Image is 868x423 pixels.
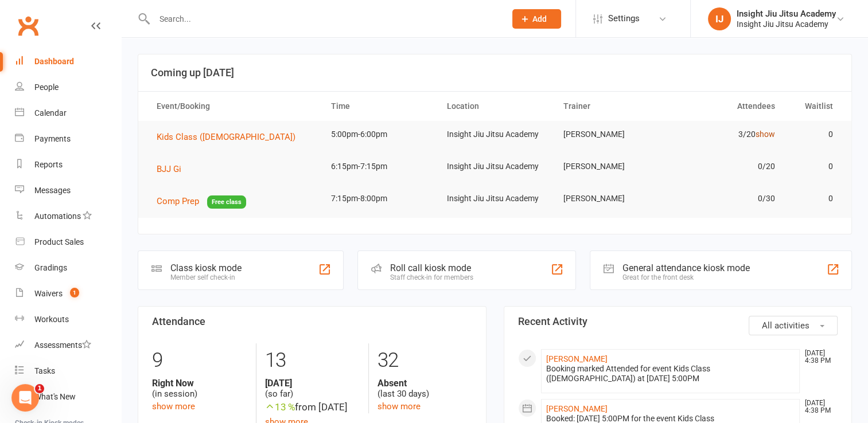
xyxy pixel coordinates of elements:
[669,121,785,148] td: 3/20
[152,378,247,389] strong: Right Now
[437,185,553,212] td: Insight Jiu Jitsu Academy
[749,316,838,335] button: All activities
[70,288,79,297] span: 1
[34,186,71,195] div: Messages
[34,211,81,221] div: Automations
[553,185,670,212] td: [PERSON_NAME]
[34,134,71,143] div: Payments
[669,92,785,121] th: Attendees
[785,121,843,148] td: 0
[15,49,121,75] a: Dashboard
[34,366,55,375] div: Tasks
[669,185,785,212] td: 0/30
[377,378,472,399] div: (last 30 days)
[546,404,608,413] a: [PERSON_NAME]
[152,378,247,399] div: (in session)
[34,263,67,272] div: Gradings
[512,9,561,29] button: Add
[15,332,121,358] a: Assessments
[152,401,195,412] a: show more
[146,92,321,121] th: Event/Booking
[15,358,121,384] a: Tasks
[157,132,295,142] span: Kids Class ([DEMOGRAPHIC_DATA])
[553,153,670,180] td: [PERSON_NAME]
[377,401,421,412] a: show more
[265,401,295,413] span: 13 %
[157,194,246,209] button: Comp PrepFree class
[737,19,836,29] div: Insight Jiu Jitsu Academy
[15,152,121,178] a: Reports
[390,263,473,273] div: Roll call kiosk mode
[157,130,303,144] button: Kids Class ([DEMOGRAPHIC_DATA])
[15,384,121,410] a: What's New
[390,273,473,281] div: Staff check-in for members
[321,153,437,180] td: 6:15pm-7:15pm
[157,196,199,206] span: Comp Prep
[34,237,84,246] div: Product Sales
[321,92,437,121] th: Time
[11,384,39,412] iframe: Intercom live chat
[15,126,121,152] a: Payments
[518,316,838,327] h3: Recent Activity
[265,378,360,389] strong: [DATE]
[14,11,42,40] a: Clubworx
[762,320,809,331] span: All activities
[799,399,837,414] time: [DATE] 4:38 PM
[15,75,121,100] a: People
[546,364,795,383] div: Booking marked Attended for event Kids Class ([DEMOGRAPHIC_DATA]) at [DATE] 5:00PM
[437,92,553,121] th: Location
[34,160,63,169] div: Reports
[152,343,247,378] div: 9
[622,273,750,281] div: Great for the front desk
[799,350,837,365] time: [DATE] 4:38 PM
[15,229,121,255] a: Product Sales
[151,67,839,79] h3: Coming up [DATE]
[608,6,640,32] span: Settings
[15,281,121,307] a: Waivers 1
[546,354,608,363] a: [PERSON_NAME]
[170,263,242,273] div: Class kiosk mode
[34,392,76,401] div: What's New
[151,11,497,27] input: Search...
[622,263,750,273] div: General attendance kiosk mode
[321,121,437,148] td: 5:00pm-6:00pm
[35,384,44,393] span: 1
[170,273,242,281] div: Member self check-in
[437,121,553,148] td: Insight Jiu Jitsu Academy
[553,121,670,148] td: [PERSON_NAME]
[34,83,59,92] div: People
[265,399,360,415] div: from [DATE]
[207,195,246,209] span: Free class
[437,153,553,180] td: Insight Jiu Jitsu Academy
[377,343,472,378] div: 32
[785,185,843,212] td: 0
[321,185,437,212] td: 7:15pm-8:00pm
[708,7,731,30] div: IJ
[532,14,547,23] span: Add
[15,307,121,332] a: Workouts
[265,378,360,399] div: (so far)
[157,164,181,174] span: BJJ Gi
[669,153,785,180] td: 0/20
[785,153,843,180] td: 0
[152,316,472,327] h3: Attendance
[553,92,670,121] th: Trainer
[265,343,360,378] div: 13
[34,108,67,117] div: Calendar
[15,203,121,229] a: Automations
[15,255,121,281] a: Gradings
[377,378,472,389] strong: Absent
[15,178,121,203] a: Messages
[157,162,189,176] button: BJJ Gi
[34,340,91,350] div: Assessments
[34,57,74,66] div: Dashboard
[737,9,836,19] div: Insight Jiu Jitsu Academy
[34,315,69,324] div: Workouts
[785,92,843,121] th: Waitlist
[756,130,775,139] a: show
[15,100,121,126] a: Calendar
[34,289,63,298] div: Waivers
